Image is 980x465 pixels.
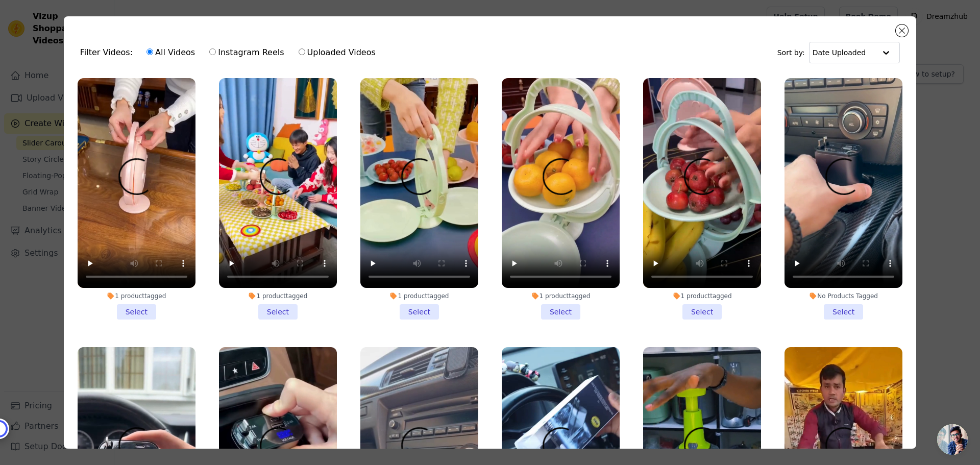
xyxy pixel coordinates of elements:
[502,292,620,300] div: 1 product tagged
[937,424,968,455] a: Open chat
[219,292,337,300] div: 1 product tagged
[209,46,284,59] label: Instagram Reels
[298,46,376,59] label: Uploaded Videos
[78,292,195,300] div: 1 product tagged
[360,292,478,300] div: 1 product tagged
[777,42,900,63] div: Sort by:
[896,25,908,37] button: Close modal
[146,46,195,59] label: All Videos
[80,41,381,64] div: Filter Videos:
[785,292,902,300] div: No Products Tagged
[643,292,761,300] div: 1 product tagged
